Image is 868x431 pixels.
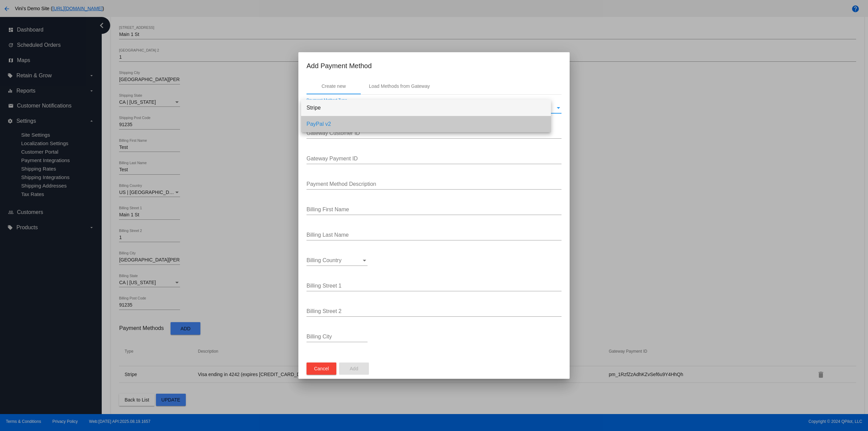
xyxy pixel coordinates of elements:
h1: Add Payment Method [307,60,561,71]
input: Billing Last Name [307,232,561,238]
button: Add [339,363,369,375]
span: PayPal v2 [307,105,331,111]
mat-select: Billing Country [307,257,368,263]
button: Cancel [307,363,336,375]
input: Gateway Payment ID [307,156,561,162]
span: Cancel [314,366,329,371]
input: Billing Street 1 [307,283,561,289]
input: Billing City [307,334,368,340]
div: Create new [321,83,346,89]
span: Add [350,366,358,371]
input: Billing First Name [307,207,561,213]
span: Billing Country [307,257,341,263]
input: Payment Method Description [307,181,561,187]
div: Load Methods from Gateway [369,83,430,89]
mat-select: Payment Method Type [307,105,561,111]
input: Billing Street 2 [307,308,561,314]
input: Gateway Customer ID [307,130,561,136]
